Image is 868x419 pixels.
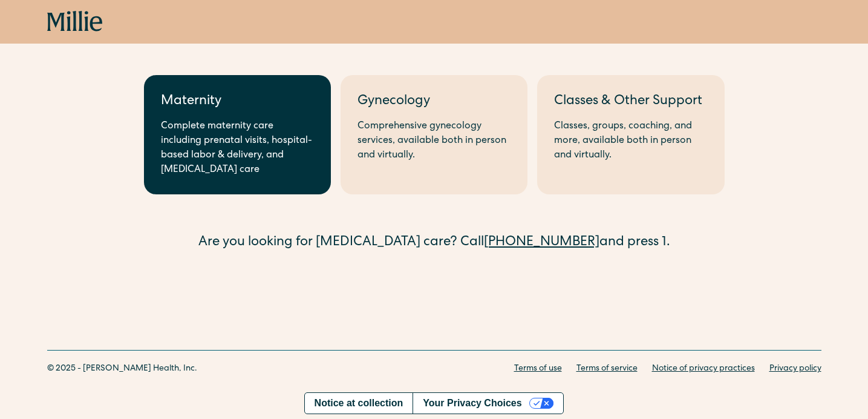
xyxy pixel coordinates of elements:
div: © 2025 - [PERSON_NAME] Health, Inc. [47,363,197,375]
div: Classes & Other Support [554,92,707,112]
a: MaternityComplete maternity care including prenatal visits, hospital-based labor & delivery, and ... [144,75,331,194]
a: Classes & Other SupportClasses, groups, coaching, and more, available both in person and virtually. [537,75,724,194]
button: Your Privacy Choices [413,393,563,414]
div: Gynecology [357,92,511,112]
div: Complete maternity care including prenatal visits, hospital-based labor & delivery, and [MEDICAL_... [161,119,314,177]
div: Maternity [161,92,314,112]
a: Notice of privacy practices [652,363,755,375]
div: Are you looking for [MEDICAL_DATA] care? Call and press 1. [144,233,725,253]
a: GynecologyComprehensive gynecology services, available both in person and virtually. [341,75,527,194]
a: Privacy policy [769,363,821,375]
a: Terms of use [514,363,562,375]
div: Comprehensive gynecology services, available both in person and virtually. [357,119,511,163]
a: Notice at collection [305,393,413,414]
a: [PHONE_NUMBER] [484,236,599,249]
div: Classes, groups, coaching, and more, available both in person and virtually. [554,119,707,163]
a: Terms of service [576,363,638,375]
